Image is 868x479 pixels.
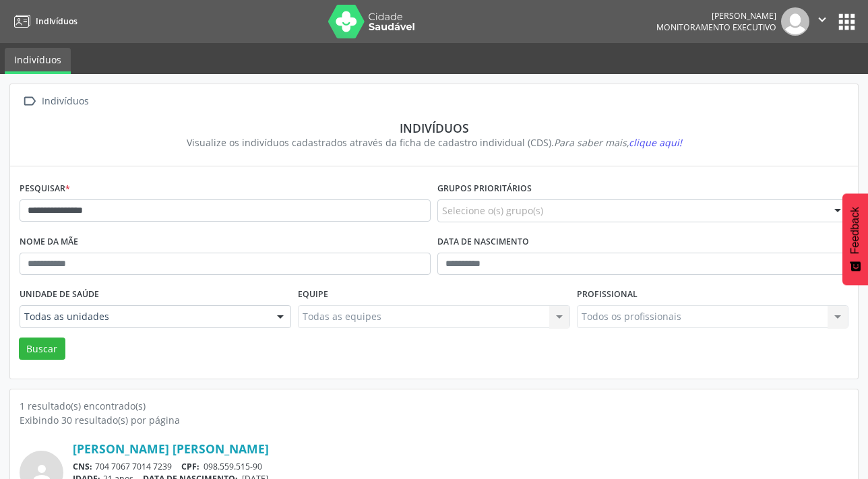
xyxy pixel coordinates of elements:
span: Indivíduos [36,15,77,27]
label: Nome da mãe [20,232,78,253]
div: Indivíduos [39,92,91,111]
a: Indivíduos [9,10,77,32]
label: Profissional [577,284,638,305]
label: Pesquisar [20,179,70,199]
span: Monitoramento Executivo [656,22,776,33]
div: Indivíduos [29,121,839,135]
img: img [781,7,809,36]
div: Exibindo 30 resultado(s) por página [20,413,848,427]
i: Para saber mais, [554,136,682,149]
div: [PERSON_NAME] [656,10,776,22]
button: Buscar [19,338,65,360]
button: Feedback - Mostrar pesquisa [842,193,868,285]
a:  Indivíduos [20,92,91,111]
span: Feedback [849,207,861,254]
button:  [809,7,835,36]
span: clique aqui! [629,136,682,149]
span: CPF: [181,461,199,472]
div: Visualize os indivíduos cadastrados através da ficha de cadastro individual (CDS). [29,135,839,150]
label: Unidade de saúde [20,284,99,305]
span: Todas as unidades [24,310,263,323]
a: Indivíduos [5,48,71,74]
span: 098.559.515-90 [204,461,262,472]
div: 1 resultado(s) encontrado(s) [20,399,848,413]
div: 704 7067 7014 7239 [73,461,848,472]
a: [PERSON_NAME] [PERSON_NAME] [73,441,269,456]
button: apps [835,10,859,34]
i:  [815,12,830,27]
label: Data de nascimento [437,232,529,253]
label: Equipe [298,284,328,305]
label: Grupos prioritários [437,179,532,199]
i:  [20,92,39,111]
span: Selecione o(s) grupo(s) [442,203,543,218]
span: CNS: [73,461,92,472]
